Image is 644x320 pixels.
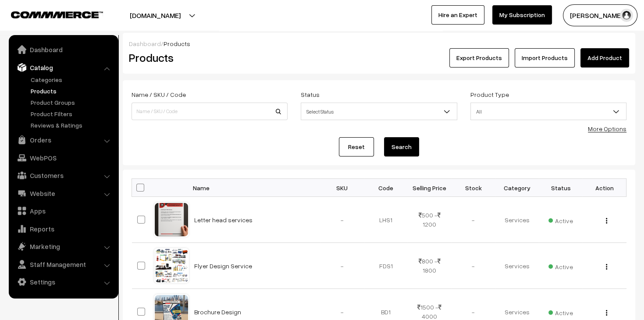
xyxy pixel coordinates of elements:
[11,185,115,201] a: Website
[492,5,552,25] a: My Subscription
[11,42,115,57] a: Dashboard
[515,48,575,68] a: Import Products
[495,243,539,289] td: Services
[452,179,495,197] th: Stock
[11,274,115,290] a: Settings
[129,40,161,47] a: Dashboard
[408,197,452,243] td: 500 - 1200
[189,179,320,197] th: Name
[408,179,452,197] th: Selling Price
[132,103,288,120] input: Name / SKU / Code
[408,243,452,289] td: 800 - 1800
[320,179,364,197] th: SKU
[548,214,573,225] span: Active
[364,179,408,197] th: Code
[320,243,364,289] td: -
[11,60,115,75] a: Catalog
[301,90,320,99] label: Status
[364,197,408,243] td: LHS1
[11,167,115,183] a: Customers
[11,132,115,148] a: Orders
[471,104,626,119] span: All
[563,4,637,26] button: [PERSON_NAME]…
[548,260,573,271] span: Active
[606,218,607,224] img: Menu
[129,39,629,48] div: /
[320,197,364,243] td: -
[164,40,190,47] span: Products
[301,103,457,120] span: Select Status
[11,11,103,18] img: COMMMERCE
[11,256,115,272] a: Staff Management
[132,90,186,99] label: Name / SKU / Code
[11,150,115,166] a: WebPOS
[194,262,252,270] a: Flyer Design Service
[28,98,115,107] a: Product Groups
[384,137,419,156] button: Search
[194,216,253,224] a: Letter head services
[470,103,626,120] span: All
[606,264,607,270] img: Menu
[470,90,509,99] label: Product Type
[28,75,115,84] a: Categories
[129,51,287,64] h2: Products
[620,9,633,22] img: user
[583,179,626,197] th: Action
[99,4,211,26] button: [DOMAIN_NAME]
[606,310,607,316] img: Menu
[11,203,115,219] a: Apps
[28,121,115,130] a: Reviews & Ratings
[449,48,509,68] button: Export Products
[11,221,115,237] a: Reports
[539,179,583,197] th: Status
[194,308,241,316] a: Brochure Design
[301,104,456,119] span: Select Status
[588,125,626,132] a: More Options
[431,5,484,25] a: Hire an Expert
[11,9,88,19] a: COMMMERCE
[548,306,573,317] span: Active
[452,243,495,289] td: -
[28,86,115,96] a: Products
[580,48,629,68] a: Add Product
[495,197,539,243] td: Services
[495,179,539,197] th: Category
[28,109,115,118] a: Product Filters
[11,238,115,254] a: Marketing
[364,243,408,289] td: FDS1
[339,137,374,156] a: Reset
[452,197,495,243] td: -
